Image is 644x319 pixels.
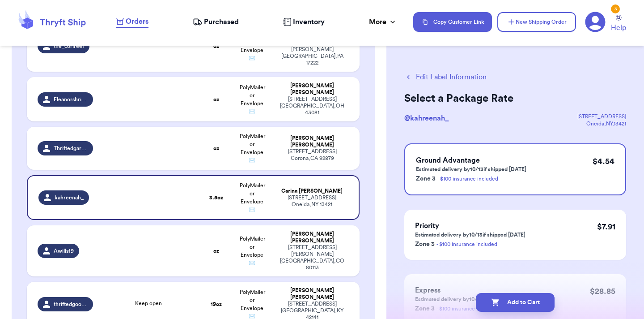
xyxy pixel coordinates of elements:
[415,241,435,247] span: Zone 3
[611,22,626,33] span: Help
[275,148,349,162] div: [STREET_ADDRESS] Corona , CA 92879
[413,12,492,32] button: Copy Customer Link
[193,17,239,27] a: Purchased
[275,39,349,66] div: [STREET_ADDRESS][PERSON_NAME] [GEOGRAPHIC_DATA] , PA 17222
[55,194,84,201] span: kahreenah_
[437,176,498,181] a: - $100 insurance included
[283,17,325,27] a: Inventory
[597,220,615,233] p: $ 7.91
[213,43,219,49] strong: oz
[590,285,615,297] p: $ 28.85
[275,82,349,96] div: [PERSON_NAME] [PERSON_NAME]
[54,247,74,254] span: Awills19
[275,135,349,148] div: [PERSON_NAME] [PERSON_NAME]
[54,43,84,50] span: the_corlreef
[275,96,349,116] div: [STREET_ADDRESS] [GEOGRAPHIC_DATA] , OH 43081
[54,96,88,103] span: Eleanorshriver
[585,12,606,32] a: 3
[240,134,265,163] span: PolyMailer or Envelope ✉️
[577,113,626,120] div: [STREET_ADDRESS]
[611,4,620,13] div: 3
[436,241,497,247] a: - $100 insurance included
[577,120,626,127] div: Oneida , NY , 13421
[275,231,349,244] div: [PERSON_NAME] [PERSON_NAME]
[611,15,626,33] a: Help
[416,157,480,164] span: Ground Advantage
[213,248,219,254] strong: oz
[209,195,223,200] strong: 3.5 oz
[116,16,148,28] a: Orders
[404,115,449,122] span: @ kahreenah_
[54,145,88,152] span: Thriftedgarden4k
[213,146,219,151] strong: oz
[275,287,349,301] div: [PERSON_NAME] [PERSON_NAME]
[275,194,348,208] div: [STREET_ADDRESS] Oneida , NY 13421
[240,85,265,114] span: PolyMailer or Envelope ✉️
[204,17,239,27] span: Purchased
[404,91,626,106] h2: Select a Package Rate
[415,231,525,238] p: Estimated delivery by 10/13 if shipped [DATE]
[240,289,265,319] span: PolyMailer or Envelope ✉️
[126,16,148,27] span: Orders
[135,301,162,306] span: Keep open
[404,72,487,82] button: Edit Label Information
[416,176,436,182] span: Zone 3
[275,244,349,271] div: [STREET_ADDRESS][PERSON_NAME] [GEOGRAPHIC_DATA] , CO 80113
[476,293,555,312] button: Add to Cart
[497,12,576,32] button: New Shipping Order
[213,97,219,102] strong: oz
[240,183,265,212] span: PolyMailer or Envelope ✉️
[293,17,325,27] span: Inventory
[593,155,614,168] p: $ 4.54
[240,236,265,266] span: PolyMailer or Envelope ✉️
[416,166,526,173] p: Estimated delivery by 10/13 if shipped [DATE]
[275,188,348,194] div: Carina [PERSON_NAME]
[415,222,439,229] span: Priority
[211,302,222,307] strong: 19 oz
[369,17,397,27] div: More
[54,301,88,308] span: thriftedgoodsbyrachel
